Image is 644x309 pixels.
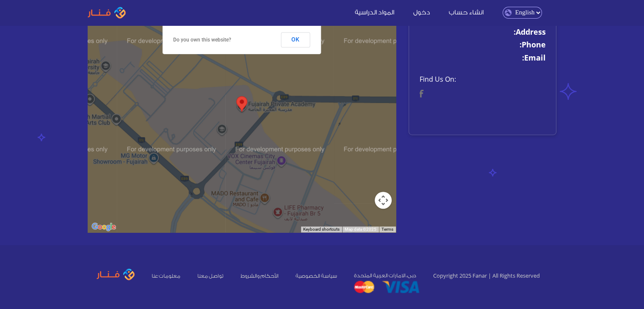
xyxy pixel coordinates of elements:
[381,227,393,232] a: Terms (opens in new tab)
[375,192,392,209] button: Map camera controls
[345,265,425,280] span: دبى، الامارات العربية المتحدة
[513,27,545,37] strong: Address:
[197,273,224,279] a: تواصل معنا
[152,273,180,279] a: معلومات عنا
[433,265,540,280] span: Copyright 2025 Fanar | All Rights Reserved
[296,273,337,279] a: سياسة الخصوصية
[303,226,340,232] button: Keyboard shortcuts
[416,89,427,98] a: facebook
[281,32,310,47] button: OK
[420,74,545,85] span: Find us on:
[345,227,376,232] span: Map data ©2025
[173,37,231,43] a: Do you own this website?
[519,39,545,50] strong: Phone:
[90,221,118,232] a: Open this area in Google Maps (opens a new window)
[90,221,118,232] img: Google
[505,9,511,16] img: language.png
[346,7,403,16] a: المواد الدراسية
[440,7,492,16] a: انشاء حساب
[522,52,545,63] strong: Email:
[405,7,439,16] a: دخول
[240,273,279,279] a: الأحكام والشروط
